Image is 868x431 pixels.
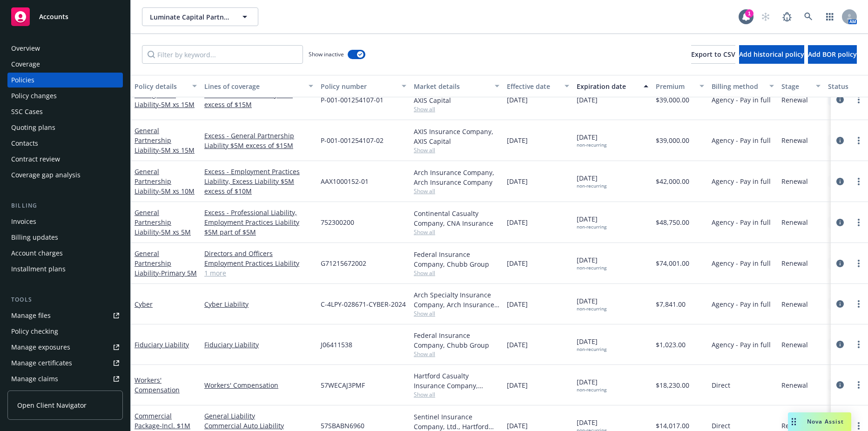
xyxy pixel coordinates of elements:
span: $74,001.00 [656,258,689,268]
a: Manage files [7,308,123,323]
div: Arch Insurance Company, Arch Insurance Company [414,168,499,187]
span: 752300200 [321,217,354,227]
button: Market details [410,75,503,97]
div: Invoices [11,214,36,229]
span: Agency - Pay in full [712,258,771,268]
a: Workers' Compensation [135,376,180,394]
a: General Liability [204,411,313,421]
a: Excess - Employment Practices Liability, Excess Liability $5M excess of $10M [204,167,313,196]
div: Contacts [11,136,38,151]
div: Account charges [11,246,63,261]
button: Lines of coverage [201,75,317,97]
span: [DATE] [507,380,528,390]
button: Export to CSV [691,45,735,64]
a: Directors and Officers [204,249,313,258]
span: - 5M xs 15M [159,100,195,109]
a: Switch app [821,7,839,26]
div: Tools [7,295,123,304]
span: Renewal [781,95,808,105]
a: circleInformation [834,94,846,105]
div: Policy details [135,81,187,91]
span: [DATE] [577,132,606,148]
div: Policy number [321,81,396,91]
span: $48,750.00 [656,217,689,227]
button: Billing method [708,75,778,97]
span: $39,000.00 [656,135,689,145]
span: C-4LPY-028671-CYBER-2024 [321,299,406,309]
span: Show all [414,187,499,195]
span: Direct [712,421,730,431]
span: P-001-001254107-02 [321,135,384,145]
span: $42,000.00 [656,176,689,186]
a: Excess - Excess Liability $5M excess of $15M [204,90,313,109]
button: Expiration date [573,75,652,97]
a: Workers' Compensation [204,380,313,390]
span: Luminate Capital Partners [150,12,230,22]
span: - 5M xs 10M [159,187,195,195]
div: non-recurring [577,183,606,189]
div: non-recurring [577,142,606,148]
a: SSC Cases [7,104,123,119]
a: more [853,339,864,350]
a: Manage exposures [7,340,123,355]
a: Manage certificates [7,356,123,370]
a: Manage claims [7,371,123,386]
span: Renewal [781,135,808,145]
span: [DATE] [507,421,528,431]
span: Accounts [39,13,68,20]
a: Policy changes [7,88,123,103]
div: Installment plans [11,262,66,276]
a: circleInformation [834,258,846,269]
span: Nova Assist [807,418,844,425]
a: circleInformation [834,217,846,228]
span: $39,000.00 [656,95,689,105]
span: [DATE] [577,255,606,271]
div: 1 [745,9,754,18]
input: Filter by keyword... [142,45,303,64]
span: Add historical policy [739,50,804,59]
span: [DATE] [577,296,606,312]
a: Coverage [7,57,123,72]
a: more [853,176,864,187]
span: Show all [414,105,499,113]
button: Stage [778,75,824,97]
a: circleInformation [834,379,846,391]
div: AXIS Insurance Company, AXIS Capital [414,127,499,146]
a: Cyber [135,300,153,309]
div: Overview [11,41,40,56]
span: - 5M xs 15M [159,146,195,155]
div: Manage exposures [11,340,70,355]
a: Billing updates [7,230,123,245]
span: G71215672002 [321,258,366,268]
a: circleInformation [834,135,846,146]
a: Invoices [7,214,123,229]
span: Renewal [781,217,808,227]
a: Fiduciary Liability [204,340,313,350]
span: Export to CSV [691,50,735,59]
span: Agency - Pay in full [712,95,771,105]
span: Agency - Pay in full [712,217,771,227]
span: J06411538 [321,340,352,350]
a: circleInformation [834,339,846,350]
span: Renewal [781,258,808,268]
div: Contract review [11,152,60,167]
a: more [853,217,864,228]
a: Accounts [7,4,123,30]
a: more [853,298,864,310]
a: Employment Practices Liability [204,258,313,268]
span: $14,017.00 [656,421,689,431]
span: [DATE] [507,340,528,350]
span: Renewal [781,176,808,186]
span: Renewal [781,299,808,309]
a: General Partnership Liability [135,249,197,277]
a: Fiduciary Liability [135,340,189,349]
a: Policy checking [7,324,123,339]
a: Contacts [7,136,123,151]
div: Federal Insurance Company, Chubb Group [414,249,499,269]
span: 57SBABN6960 [321,421,364,431]
span: Agency - Pay in full [712,135,771,145]
a: Report a Bug [778,7,796,26]
span: Agency - Pay in full [712,299,771,309]
div: Federal Insurance Company, Chubb Group [414,330,499,350]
